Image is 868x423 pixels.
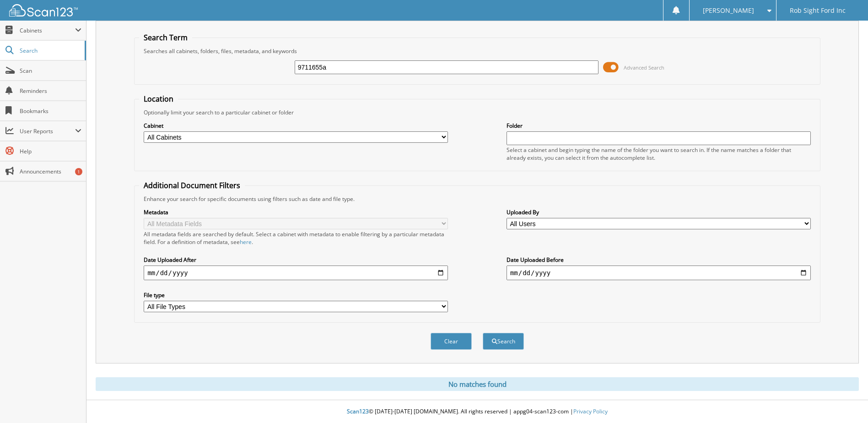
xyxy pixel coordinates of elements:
label: Cabinet [144,122,448,130]
label: Metadata [144,208,448,216]
span: Search [20,47,80,54]
legend: Additional Document Filters [139,180,245,190]
a: Privacy Policy [573,407,608,415]
span: Announcements [20,168,81,175]
div: Optionally limit your search to a particular cabinet or folder [139,108,815,116]
label: Date Uploaded After [144,256,448,264]
div: Select a cabinet and begin typing the name of the folder you want to search in. If the name match... [507,146,811,162]
div: © [DATE]-[DATE] [DOMAIN_NAME]. All rights reserved | appg04-scan123-com | [86,401,868,423]
span: Cabinets [20,27,75,34]
span: Advanced Search [624,64,664,71]
input: end [507,266,811,280]
span: Reminders [20,87,81,95]
button: Clear [431,333,472,350]
a: here [240,238,252,246]
span: Bookmarks [20,107,81,115]
input: start [144,266,448,280]
div: 1 [75,168,82,175]
span: Scan [20,67,81,75]
span: Help [20,147,81,155]
legend: Location [139,94,178,104]
div: All metadata fields are searched by default. Select a cabinet with metadata to enable filtering b... [144,230,448,246]
label: File type [144,291,448,299]
div: Searches all cabinets, folders, files, metadata, and keywords [139,47,815,55]
div: Enhance your search for specific documents using filters such as date and file type. [139,195,815,203]
span: [PERSON_NAME] [703,8,754,13]
div: No matches found [96,377,859,391]
legend: Search Term [139,33,192,43]
label: Folder [507,122,811,130]
img: scan123-logo-white.svg [9,4,78,16]
span: User Reports [20,127,75,135]
label: Uploaded By [507,208,811,216]
label: Date Uploaded Before [507,256,811,264]
span: Scan123 [347,407,369,415]
button: Search [483,333,524,350]
span: Rob Sight Ford Inc [790,8,846,13]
